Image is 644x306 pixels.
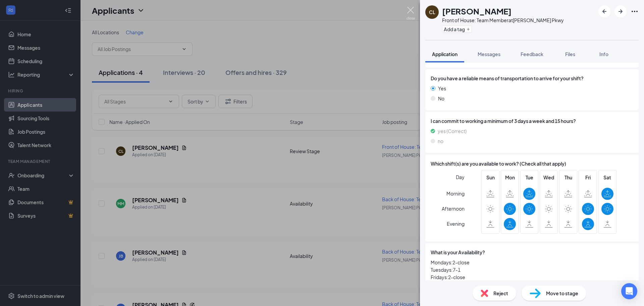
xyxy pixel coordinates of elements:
[431,75,584,82] span: Do you have a reliable means of transportation to arrive for your shift?
[429,9,435,15] div: CL
[447,218,465,230] span: Evening
[484,174,496,181] span: Sun
[431,117,576,125] span: I can commit to working a minimum of 3 days a week and 15 hours?
[493,290,508,297] span: Reject
[598,5,610,17] button: ArrowLeftNew
[614,5,627,17] button: ArrowRight
[504,174,516,181] span: Mon
[438,85,446,92] span: Yes
[562,174,574,181] span: Thu
[456,173,465,181] span: Day
[442,5,512,17] h1: [PERSON_NAME]
[600,7,608,15] svg: ArrowLeftNew
[442,26,472,33] button: PlusAdd a tag
[631,7,639,15] svg: Ellipses
[432,51,458,57] span: Application
[616,7,625,15] svg: ArrowRight
[466,27,470,31] svg: Plus
[431,160,566,167] span: Which shift(s) are you available to work? (Check all that apply)
[546,290,578,297] span: Move to stage
[431,259,633,296] span: Mondays:2-close Tuesdays:7-1 Fridays:2-close Saturdays: 7-12 I can only work 1-2 Saturdays a month
[521,51,543,57] span: Feedback
[438,95,444,102] span: No
[599,51,608,57] span: Info
[621,283,637,299] div: Open Intercom Messenger
[582,174,594,181] span: Fri
[446,187,465,200] span: Morning
[438,137,443,145] span: no
[565,51,575,57] span: Files
[442,203,465,215] span: Afternoon
[438,127,467,135] span: yes (Correct)
[601,174,613,181] span: Sat
[523,174,535,181] span: Tue
[431,249,485,256] span: What is your Availability?
[543,174,555,181] span: Wed
[478,51,500,57] span: Messages
[442,17,564,24] div: Front of House: Team Member at [PERSON_NAME] Pkwy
